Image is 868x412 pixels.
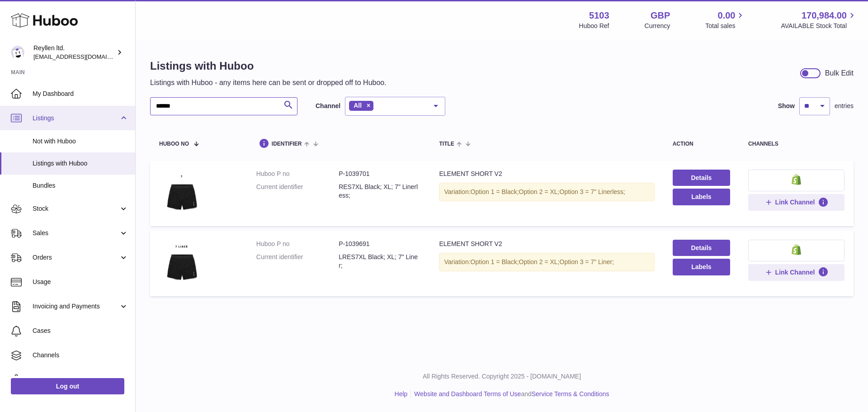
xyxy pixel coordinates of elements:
span: Option 1 = Black; [471,188,519,195]
span: title [439,141,454,147]
div: Reyllen ltd. [33,44,115,61]
span: Total sales [705,22,745,30]
dt: Current identifier [256,183,339,200]
span: [EMAIL_ADDRESS][DOMAIN_NAME] [33,53,133,60]
span: Option 3 = 7" Linerless; [560,188,625,195]
img: shopify-small.png [792,174,801,185]
span: Not with Huboo [33,137,128,146]
span: identifier [272,141,302,147]
span: Option 2 = XL; [519,188,560,195]
label: Channel [316,102,340,110]
span: 0.00 [718,9,736,22]
p: Listings with Huboo - any items here can be sent or dropped off to Huboo. [150,78,387,88]
div: Currency [645,22,670,30]
dd: RES7XL Black; XL; 7" Linerless; [339,183,421,200]
dt: Current identifier [256,253,339,270]
span: Listings with Huboo [33,159,128,168]
span: Cases [33,327,128,335]
span: Option 1 = Black; [471,258,519,265]
span: My Dashboard [33,90,128,98]
li: and [411,390,609,398]
span: Listings [33,114,119,123]
span: Link Channel [775,198,815,206]
dd: P-1039701 [339,170,421,178]
span: Stock [33,204,119,213]
button: Link Channel [748,264,844,280]
a: Details [673,170,730,186]
a: 0.00 Total sales [705,9,745,30]
dt: Huboo P no [256,170,339,178]
a: Service Terms & Conditions [532,390,609,398]
h1: Listings with Huboo [150,59,387,73]
span: All [354,102,362,109]
p: All Rights Reserved. Copyright 2025 - [DOMAIN_NAME] [143,372,861,381]
dd: P-1039691 [339,240,421,248]
button: Labels [673,189,730,205]
strong: 5103 [589,9,609,22]
div: action [673,141,730,147]
span: entries [835,102,854,110]
span: 170,984.00 [802,9,847,22]
span: Huboo no [159,141,189,147]
span: Orders [33,253,119,262]
a: Details [673,240,730,256]
a: 170,984.00 AVAILABLE Stock Total [781,9,857,30]
a: Website and Dashboard Terms of Use [414,390,521,398]
img: shopify-small.png [792,244,801,255]
span: Option 2 = XL; [519,258,560,265]
span: Channels [33,351,128,360]
strong: GBP [651,9,670,22]
span: Link Channel [775,268,815,276]
div: Variation: [439,253,654,271]
div: channels [748,141,844,147]
button: Link Channel [748,194,844,210]
div: ELEMENT SHORT V2 [439,170,654,178]
img: ELEMENT SHORT V2 [159,170,204,215]
span: Settings [33,375,128,384]
span: Usage [33,278,128,286]
a: Help [395,390,408,398]
span: AVAILABLE Stock Total [781,22,857,30]
div: Huboo Ref [579,22,609,30]
img: internalAdmin-5103@internal.huboo.com [11,46,24,59]
div: Variation: [439,183,654,201]
a: Log out [11,378,124,394]
dd: LRES7XL Black; XL; 7" Liner; [339,253,421,270]
button: Labels [673,259,730,275]
div: Bulk Edit [825,68,854,78]
dt: Huboo P no [256,240,339,248]
span: Sales [33,229,119,237]
div: ELEMENT SHORT V2 [439,240,654,248]
span: Invoicing and Payments [33,302,119,311]
img: ELEMENT SHORT V2 [159,240,204,285]
span: Bundles [33,181,128,190]
span: Option 3 = 7" Liner; [560,258,614,265]
label: Show [778,102,795,110]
